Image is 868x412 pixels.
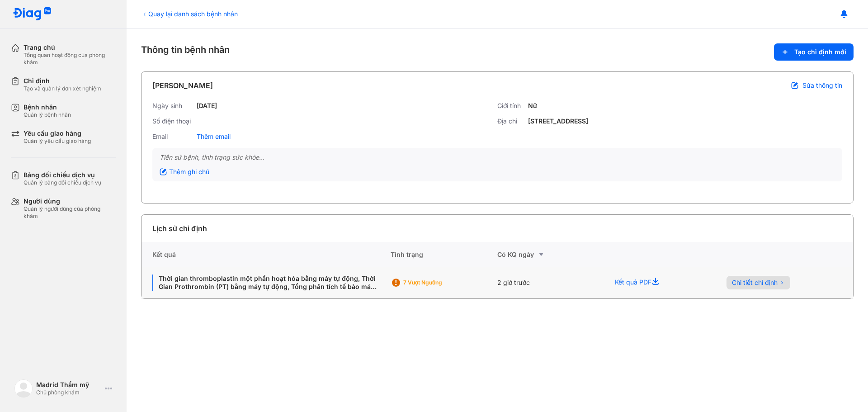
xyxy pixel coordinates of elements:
div: Số điện thoại [152,117,193,125]
div: 7 Vượt ngưỡng [403,279,476,286]
div: Quản lý yêu cầu giao hàng [24,137,91,145]
div: Có KQ ngày [497,249,604,260]
div: Yêu cầu giao hàng [24,129,91,137]
div: Tiền sử bệnh, tình trạng sức khỏe... [160,153,835,161]
div: Madrid Thẩm mỹ [36,381,101,389]
div: 2 giờ trước [497,267,604,298]
button: Tạo chỉ định mới [774,43,854,61]
div: Quay lại danh sách bệnh nhân [141,9,238,19]
div: Thời gian thromboplastin một phần hoạt hóa bằng máy tự động, Thời Gian Prothrombin (PT) bằng máy ... [152,275,380,291]
div: Kết quả PDF [604,267,715,298]
span: Sửa thông tin [802,81,842,90]
div: Quản lý bệnh nhân [24,111,71,118]
div: Thông tin bệnh nhân [141,43,854,61]
div: Thêm email [197,133,231,141]
div: Trang chủ [24,43,116,52]
div: Thêm ghi chú [160,168,209,176]
img: logo [14,379,33,398]
div: Giới tính [497,102,524,110]
div: Tổng quan hoạt động của phòng khám [24,52,116,66]
div: Bảng đối chiếu dịch vụ [24,171,101,179]
div: [DATE] [197,102,217,110]
div: Tạo và quản lý đơn xét nghiệm [24,85,101,92]
div: Quản lý người dùng của phòng khám [24,205,116,220]
div: Chỉ định [24,77,101,85]
div: Email [152,133,193,141]
div: Ngày sinh [152,102,193,110]
span: Chi tiết chỉ định [732,279,778,287]
img: logo [13,7,52,21]
button: Chi tiết chỉ định [726,276,790,289]
div: Chủ phòng khám [36,389,101,396]
div: Tình trạng [391,242,497,267]
div: Kết quả [142,242,391,267]
div: Địa chỉ [497,117,524,125]
div: Nữ [528,102,537,110]
span: Tạo chỉ định mới [794,48,846,56]
div: Người dùng [24,197,116,205]
div: Quản lý bảng đối chiếu dịch vụ [24,179,101,186]
div: Lịch sử chỉ định [152,223,207,234]
div: Bệnh nhân [24,103,71,111]
div: [STREET_ADDRESS] [528,117,588,125]
div: [PERSON_NAME] [152,80,213,91]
